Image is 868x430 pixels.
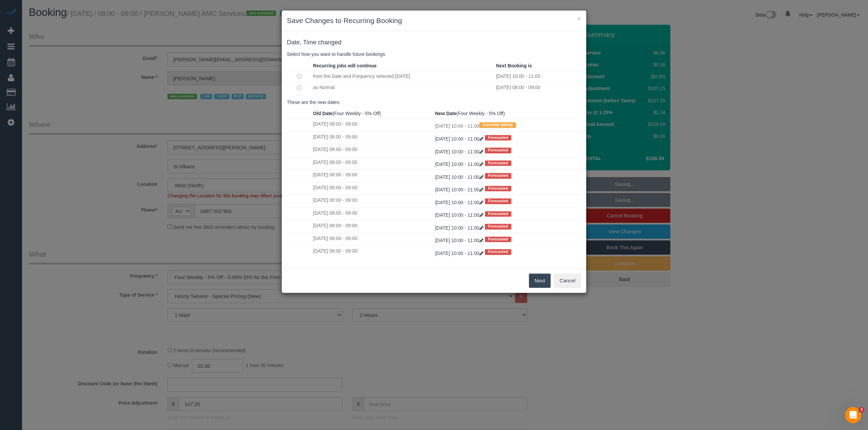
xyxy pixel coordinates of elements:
[496,63,532,68] strong: Next Booking is
[435,136,485,142] a: [DATE] 10:00 - 11:00
[311,144,433,157] td: [DATE] 08:00 - 09:00
[311,119,433,131] td: [DATE] 08:00 - 09:00
[494,71,581,82] td: [DATE] 10:00 - 11:00
[287,39,316,46] span: Date, Time
[311,220,433,233] td: [DATE] 08:00 - 09:00
[577,15,581,22] button: ×
[311,208,433,220] td: [DATE] 08:00 - 09:00
[435,111,456,116] strong: New Date
[311,246,433,258] td: [DATE] 08:00 - 09:00
[287,99,581,106] p: These are the new dates:
[554,274,581,288] button: Cancel
[287,51,581,58] p: Select how you want to handle future bookings:
[859,407,864,412] span: 3
[311,233,433,245] td: [DATE] 08:00 - 09:00
[485,211,512,217] span: Forecasted
[311,82,494,93] td: as Normal
[435,149,485,154] a: [DATE] 10:00 - 11:00
[313,63,376,68] strong: Recurring jobs will continue
[311,182,433,195] td: [DATE] 08:00 - 09:00
[435,251,485,256] a: [DATE] 10:00 - 11:00
[287,39,581,46] h4: changed
[485,148,512,153] span: Forecasted
[435,162,485,167] a: [DATE] 10:00 - 11:00
[485,224,512,229] span: Forecasted
[435,200,485,205] a: [DATE] 10:00 - 11:00
[435,212,485,218] a: [DATE] 10:00 - 11:00
[485,198,512,204] span: Forecasted
[311,195,433,208] td: [DATE] 08:00 - 09:00
[435,174,485,180] a: [DATE] 10:00 - 11:00
[313,111,333,116] strong: Old Date
[485,237,512,242] span: Forecasted
[311,108,433,119] th: (Four Weekly - 5% Off)
[485,249,512,255] span: Forecasted
[311,170,433,182] td: [DATE] 08:00 - 09:00
[485,135,512,141] span: Forecasted
[494,82,581,93] td: [DATE] 08:00 - 09:00
[435,225,485,231] a: [DATE] 10:00 - 11:00
[529,274,551,288] button: Next
[287,16,581,26] h3: Save Changes to Recurring Booking
[485,173,512,178] span: Forecasted
[311,157,433,169] td: [DATE] 08:00 - 09:00
[433,119,581,131] td: [DATE] 10:00 - 11:00
[845,407,861,423] iframe: Intercom live chat
[485,160,512,166] span: Forecasted
[311,131,433,144] td: [DATE] 08:00 - 09:00
[485,186,512,191] span: Forecasted
[435,238,485,243] a: [DATE] 10:00 - 11:00
[433,108,581,119] th: (Four Weekly - 5% Off)
[435,187,485,192] a: [DATE] 10:00 - 11:00
[311,71,494,82] td: from the Date and Frequency selected [DATE]
[479,122,516,128] span: Currently editing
